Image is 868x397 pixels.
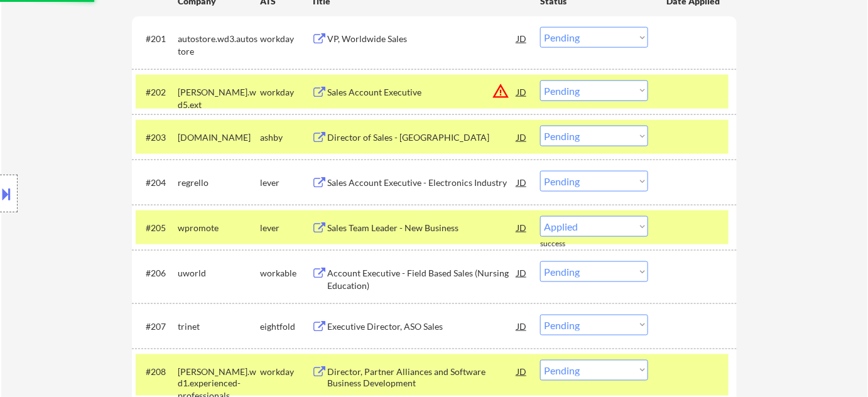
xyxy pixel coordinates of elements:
div: #201 [146,33,168,45]
div: JD [516,27,528,50]
div: lever [260,177,312,189]
div: Sales Account Executive - Electronics Industry [327,177,517,189]
div: Executive Director, ASO Sales [327,320,517,333]
div: success [540,239,590,249]
div: #208 [146,366,168,378]
div: JD [516,360,528,383]
div: Director of Sales - [GEOGRAPHIC_DATA] [327,131,517,144]
div: workday [260,86,312,99]
div: JD [516,80,528,103]
div: workable [260,267,312,280]
div: JD [516,216,528,239]
div: Director, Partner Alliances and Software Business Development [327,366,517,390]
div: #207 [146,320,168,333]
div: trinet [178,320,260,333]
div: JD [516,315,528,337]
div: Sales Account Executive [327,86,517,99]
div: JD [516,171,528,193]
div: eightfold [260,320,312,333]
div: autostore.wd3.autostore [178,33,260,57]
button: warning_amber [492,82,509,100]
div: workday [260,33,312,45]
div: Account Executive - Field Based Sales (Nursing Education) [327,267,517,291]
div: lever [260,222,312,234]
div: Sales Team Leader - New Business [327,222,517,234]
div: ashby [260,131,312,144]
div: JD [516,261,528,284]
div: workday [260,366,312,378]
div: VP, Worldwide Sales [327,33,517,45]
div: JD [516,126,528,148]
